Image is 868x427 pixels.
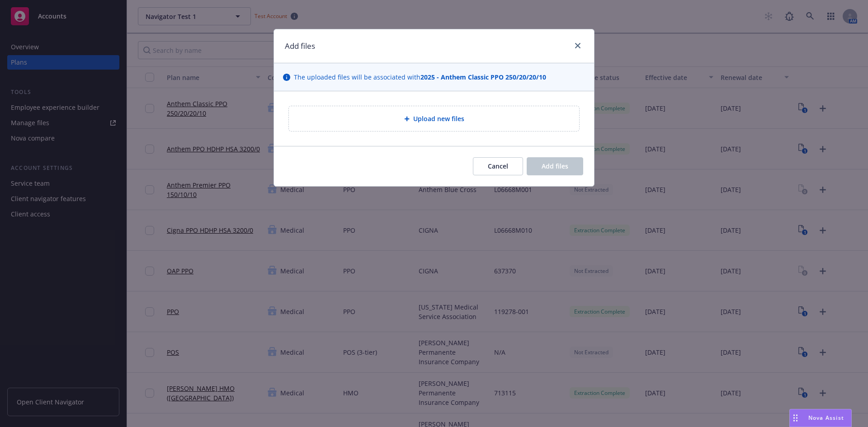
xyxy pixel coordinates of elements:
span: Add files [542,162,568,170]
button: Nova Assist [789,409,852,427]
div: Upload new files [288,106,580,131]
button: Add files [527,157,583,175]
span: The uploaded files will be associated with [294,72,546,82]
span: Upload new files [413,114,464,123]
strong: 2025 - Anthem Classic PPO 250/20/20/10 [420,73,546,81]
span: Cancel [488,162,508,170]
a: close [572,40,583,51]
div: Drag to move [790,409,801,427]
h1: Add files [285,40,315,52]
button: Cancel [473,157,523,175]
span: Nova Assist [808,414,844,422]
